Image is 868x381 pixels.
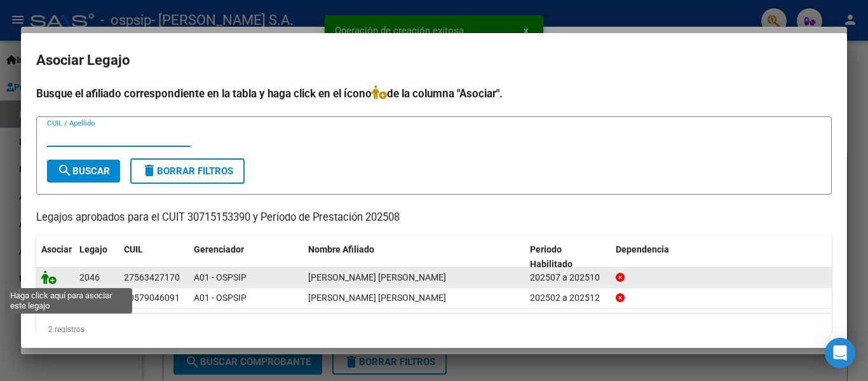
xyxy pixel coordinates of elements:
[124,244,143,254] span: CUIL
[194,272,247,282] span: A01 - OSPSIP
[611,236,832,278] datatable-header-cell: Dependencia
[41,244,72,254] span: Asociar
[308,293,446,303] span: BURGOS GIAN GABRIEL
[79,244,107,254] span: Legajo
[36,85,832,102] h4: Busque el afiliado correspondiente en la tabla y haga click en el ícono de la columna "Asociar".
[57,165,110,177] span: Buscar
[119,236,189,278] datatable-header-cell: CUIL
[47,160,120,183] button: Buscar
[74,236,119,278] datatable-header-cell: Legajo
[825,338,855,368] div: Open Intercom Messenger
[79,272,100,282] span: 2046
[142,163,157,178] mat-icon: delete
[194,293,247,303] span: A01 - OSPSIP
[308,272,446,282] span: CHAVEZ JAZMIN LUCIA
[36,236,74,278] datatable-header-cell: Asociar
[308,244,374,254] span: Nombre Afiliado
[530,270,606,285] div: 202507 a 202510
[36,48,832,73] h2: Asociar Legajo
[142,165,233,177] span: Borrar Filtros
[303,236,525,278] datatable-header-cell: Nombre Afiliado
[36,210,832,226] p: Legajos aprobados para el CUIT 30715153390 y Período de Prestación 202508
[530,291,606,305] div: 202502 a 202512
[530,244,573,269] span: Periodo Habilitado
[36,314,832,345] div: 2 registros
[194,244,244,254] span: Gerenciador
[57,163,72,178] mat-icon: search
[124,270,180,285] div: 27563427170
[189,236,303,278] datatable-header-cell: Gerenciador
[616,244,669,254] span: Dependencia
[124,291,180,305] div: 20579046091
[79,293,100,303] span: 1836
[525,236,611,278] datatable-header-cell: Periodo Habilitado
[130,158,245,184] button: Borrar Filtros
